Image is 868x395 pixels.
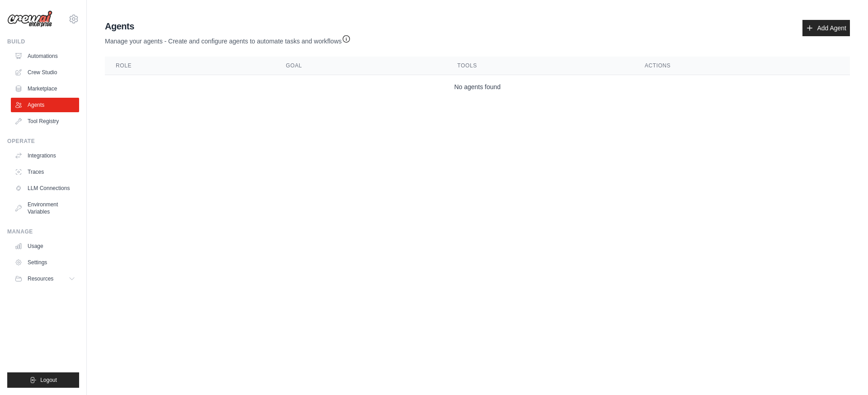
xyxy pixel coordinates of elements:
[105,33,351,46] p: Manage your agents - Create and configure agents to automate tasks and workflows
[11,114,79,128] a: Tool Registry
[105,75,850,99] td: No agents found
[28,275,53,282] span: Resources
[40,376,57,384] span: Logout
[11,65,79,80] a: Crew Studio
[634,57,850,75] th: Actions
[11,165,79,179] a: Traces
[275,57,446,75] th: Goal
[802,20,850,36] a: Add Agent
[11,49,79,63] a: Automations
[105,57,275,75] th: Role
[7,38,79,45] div: Build
[7,138,79,145] div: Operate
[11,255,79,270] a: Settings
[11,148,79,163] a: Integrations
[7,228,79,235] div: Manage
[7,10,52,28] img: Logo
[11,197,79,219] a: Environment Variables
[105,20,351,33] h2: Agents
[7,372,79,388] button: Logout
[11,271,79,286] button: Resources
[11,239,79,253] a: Usage
[11,81,79,96] a: Marketplace
[11,98,79,112] a: Agents
[447,57,634,75] th: Tools
[11,181,79,195] a: LLM Connections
